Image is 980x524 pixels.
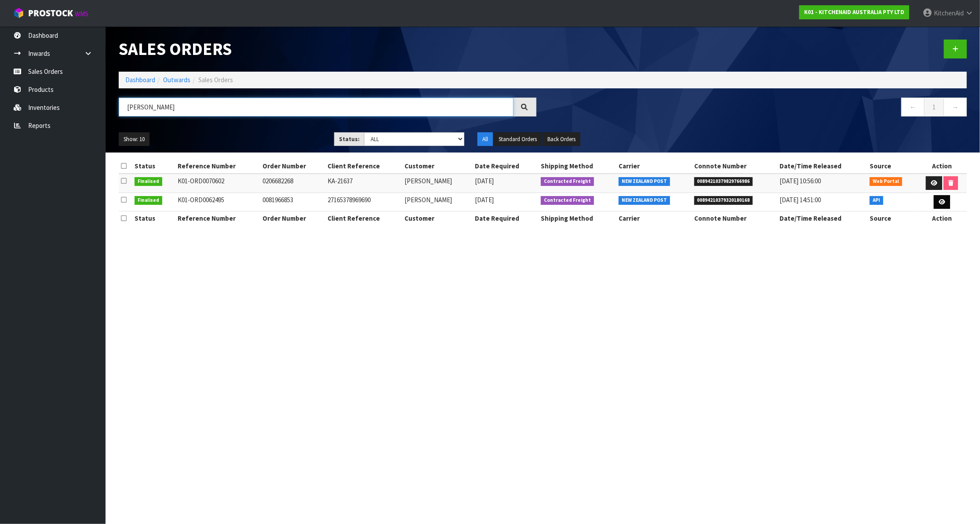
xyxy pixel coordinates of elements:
span: 00894210379829766986 [694,177,753,186]
td: 0081966853 [260,193,325,211]
strong: Status: [339,135,360,143]
th: Carrier [616,211,692,226]
td: K01-ORD0070602 [176,174,261,193]
span: API [870,196,883,205]
span: NEW ZEALAND POST [619,177,670,186]
th: Reference Number [176,159,261,173]
th: Client Reference [325,211,402,226]
a: → [944,98,967,116]
th: Status [132,159,175,173]
th: Action [917,211,967,226]
span: KitchenAid [934,9,964,17]
th: Client Reference [325,159,402,173]
small: WMS [75,10,88,18]
span: Contracted Freight [541,177,594,186]
button: All [477,132,493,146]
td: [PERSON_NAME] [402,193,473,211]
th: Source [867,159,917,173]
th: Shipping Method [539,159,616,173]
th: Order Number [260,211,325,226]
th: Action [917,159,967,173]
span: [DATE] 14:51:00 [780,196,821,204]
th: Reference Number [176,211,261,226]
img: cube-alt.png [13,7,24,18]
th: Connote Number [692,159,778,173]
th: Order Number [260,159,325,173]
button: Back Orders [543,132,580,146]
a: ← [901,98,925,116]
th: Date/Time Released [777,159,867,173]
span: [DATE] [475,196,494,204]
span: Web Portal [870,177,902,186]
a: Outwards [163,76,190,84]
button: Show: 10 [119,132,149,146]
span: Contracted Freight [541,196,594,205]
th: Shipping Method [539,211,616,226]
td: 27165378969690 [325,193,402,211]
th: Customer [402,159,473,173]
td: 0206682268 [260,174,325,193]
td: K01-ORD0062495 [176,193,261,211]
span: [DATE] 10:56:00 [780,177,821,185]
th: Connote Number [692,211,778,226]
span: Finalised [135,196,162,205]
th: Customer [402,211,473,226]
th: Date Required [473,159,539,173]
td: [PERSON_NAME] [402,174,473,193]
nav: Page navigation [550,98,967,119]
span: Finalised [135,177,162,186]
th: Carrier [616,159,692,173]
a: Dashboard [125,76,155,84]
span: Sales Orders [198,76,233,84]
span: [DATE] [475,177,494,185]
th: Date Required [473,211,539,226]
th: Source [867,211,917,226]
input: Search sales orders [119,98,514,116]
span: ProStock [28,7,73,19]
th: Status [132,211,175,226]
a: 1 [924,98,944,116]
span: 00894210379320180168 [694,196,753,205]
button: Standard Orders [494,132,542,146]
h1: Sales Orders [119,40,536,58]
td: KA-21637 [325,174,402,193]
span: NEW ZEALAND POST [619,196,670,205]
th: Date/Time Released [777,211,867,226]
strong: K01 - KITCHENAID AUSTRALIA PTY LTD [804,8,904,16]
